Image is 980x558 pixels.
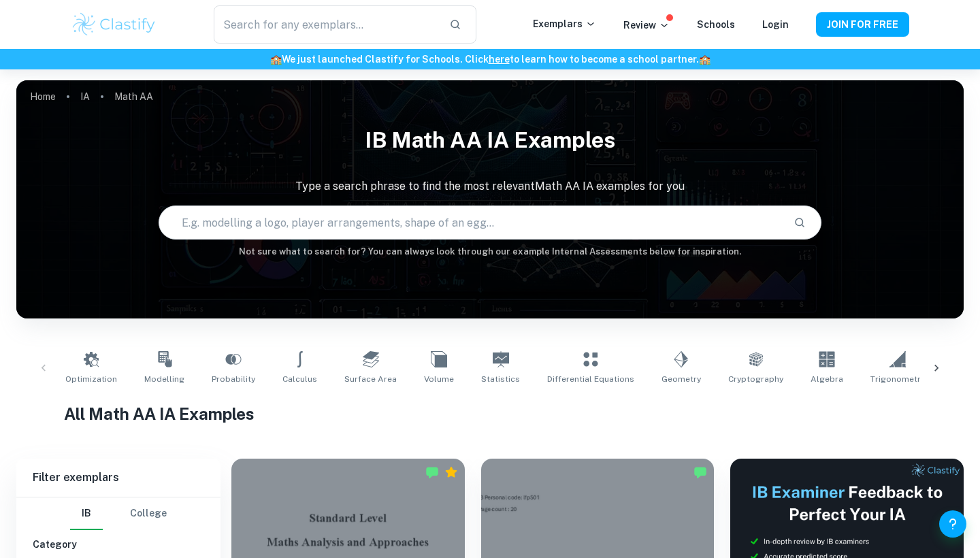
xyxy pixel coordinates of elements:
[16,178,964,195] p: Type a search phrase to find the most relevant Math AA IA examples for you
[344,373,397,385] span: Surface Area
[71,11,157,38] img: Clastify logo
[489,54,510,65] a: here
[762,19,789,30] a: Login
[80,87,90,106] a: IA
[788,211,811,234] button: Search
[144,373,184,385] span: Modelling
[870,373,925,385] span: Trigonometry
[661,373,701,385] span: Geometry
[212,373,255,385] span: Probability
[939,510,966,538] button: Help and Feedback
[816,12,909,37] button: JOIN FOR FREE
[3,52,977,67] h6: We just launched Clastify for Schools. Click to learn how to become a school partner.
[16,245,964,259] h6: Not sure what to search for? You can always look through our example Internal Assessments below f...
[270,54,282,65] span: 🏫
[30,87,56,106] a: Home
[481,373,520,385] span: Statistics
[424,373,454,385] span: Volume
[623,18,670,33] p: Review
[159,203,783,242] input: E.g. modelling a logo, player arrangements, shape of an egg...
[16,459,220,497] h6: Filter exemplars
[444,465,458,479] div: Premium
[214,5,438,44] input: Search for any exemplars...
[70,497,103,530] button: IB
[16,118,964,162] h1: IB Math AA IA examples
[282,373,317,385] span: Calculus
[65,373,117,385] span: Optimization
[425,465,439,479] img: Marked
[697,19,735,30] a: Schools
[547,373,634,385] span: Differential Equations
[33,537,204,552] h6: Category
[699,54,710,65] span: 🏫
[114,89,153,104] p: Math AA
[811,373,843,385] span: Algebra
[64,401,917,426] h1: All Math AA IA Examples
[70,497,167,530] div: Filter type choice
[693,465,707,479] img: Marked
[533,16,596,31] p: Exemplars
[728,373,783,385] span: Cryptography
[130,497,167,530] button: College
